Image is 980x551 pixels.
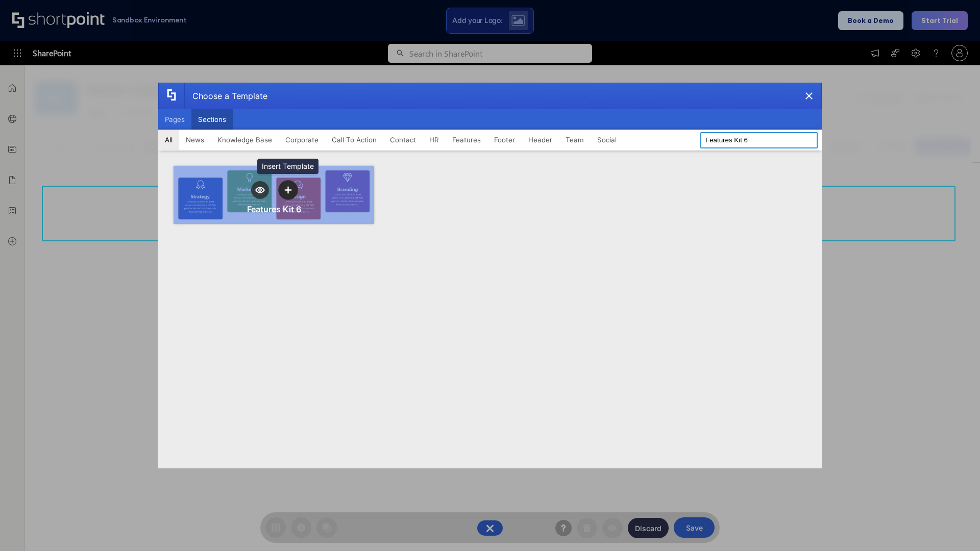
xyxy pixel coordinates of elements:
button: News [179,130,211,150]
input: Search [700,132,818,148]
button: Corporate [279,130,325,150]
div: template selector [158,83,822,468]
button: Pages [158,109,191,130]
button: Sections [191,109,233,130]
button: Knowledge Base [211,130,279,150]
div: Features Kit 6 [247,204,301,214]
button: Call To Action [325,130,383,150]
button: Social [591,130,623,150]
button: All [158,130,179,150]
div: Choose a Template [184,83,267,109]
iframe: Chat Widget [929,502,980,551]
button: Contact [383,130,423,150]
button: Footer [487,130,522,150]
button: HR [423,130,446,150]
button: Features [446,130,487,150]
button: Team [559,130,591,150]
button: Header [522,130,559,150]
